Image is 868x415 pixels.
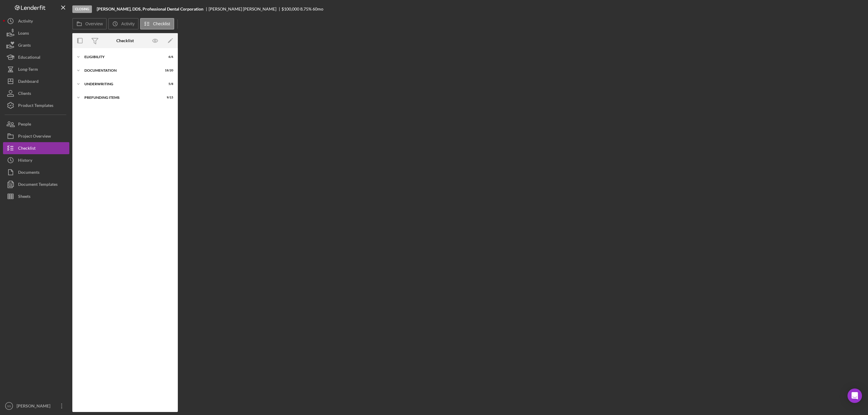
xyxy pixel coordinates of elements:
[18,75,39,89] div: Dashboard
[3,130,69,142] button: Project Overview
[162,96,173,99] div: 9 / 15
[162,55,173,59] div: 6 / 6
[72,18,107,30] button: Overview
[3,166,69,178] button: Documents
[15,400,54,413] div: [PERSON_NAME]
[313,7,323,11] div: 60 mo
[84,69,158,72] div: Documentation
[18,118,31,132] div: People
[18,15,33,29] div: Activity
[3,190,69,202] button: Sheets
[18,99,53,113] div: Product Templates
[18,178,58,192] div: Document Templates
[18,130,51,144] div: Project Overview
[3,99,69,111] button: Product Templates
[18,63,38,77] div: Long-Term
[97,7,203,11] b: [PERSON_NAME], DDS, Professional Dental Corporation
[72,5,92,13] div: Closing
[18,39,31,53] div: Grants
[3,63,69,75] button: Long-Term
[3,154,69,166] button: History
[209,7,281,11] div: [PERSON_NAME] [PERSON_NAME]
[18,87,31,101] div: Clients
[18,27,29,41] div: Loans
[121,21,134,26] label: Activity
[3,39,69,51] button: Grants
[108,18,138,30] button: Activity
[162,69,173,72] div: 18 / 20
[18,51,40,65] div: Educational
[18,142,36,156] div: Checklist
[3,51,69,63] button: Educational
[84,96,158,99] div: Prefunding Items
[3,27,69,39] button: Loans
[3,118,69,130] button: People
[85,21,103,26] label: Overview
[18,190,30,204] div: Sheets
[84,82,158,86] div: Underwriting
[18,166,39,180] div: Documents
[7,404,11,408] text: SS
[3,87,69,99] button: Clients
[3,178,69,190] button: Document Templates
[162,82,173,86] div: 5 / 8
[3,142,69,154] button: Checklist
[848,388,862,403] div: Open Intercom Messenger
[3,15,69,27] button: Activity
[300,7,312,11] div: 8.75 %
[116,38,134,43] div: Checklist
[3,400,69,412] button: SS[PERSON_NAME]
[3,75,69,87] button: Dashboard
[84,55,158,59] div: Eligibility
[18,154,32,168] div: History
[153,21,170,26] label: Checklist
[281,7,299,11] div: $100,000
[140,18,174,30] button: Checklist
